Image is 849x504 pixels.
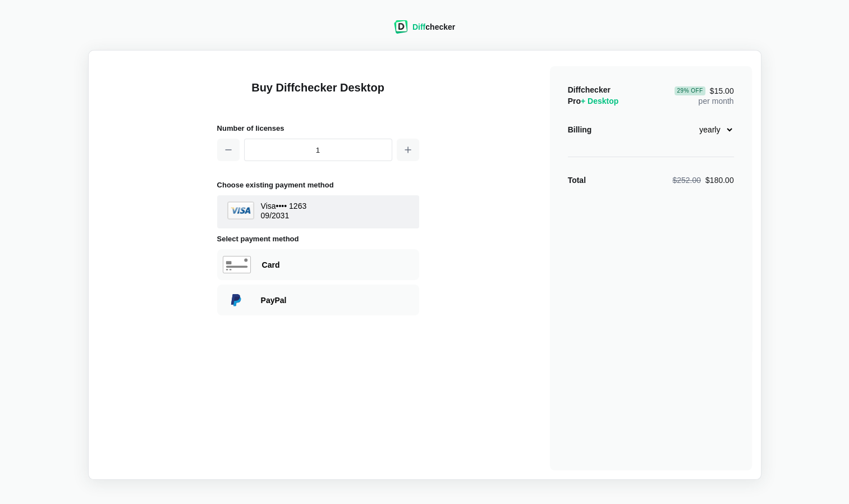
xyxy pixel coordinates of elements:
[568,176,586,185] strong: Total
[217,249,419,280] div: Paying with Card
[261,201,307,223] div: Visa •••• 1263 09 / 2031
[672,175,733,186] div: $180.00
[568,124,592,135] div: Billing
[412,22,425,31] span: Diff
[227,201,254,220] img: Visa Logo
[217,285,419,315] div: Paying with PayPal
[568,97,619,106] span: Pro
[674,84,733,107] div: per month
[261,295,414,306] div: Paying with PayPal
[674,86,733,95] span: $15.00
[394,26,455,35] a: Diffchecker logoDiffchecker
[217,122,419,134] h2: Number of licenses
[412,21,455,33] div: checker
[262,259,414,271] div: Paying with Card
[394,20,408,34] img: Diffchecker logo
[217,233,419,245] h2: Select payment method
[244,139,392,161] input: 1
[672,176,701,185] span: $252.00
[568,85,611,94] span: Diffchecker
[217,195,419,228] button: Visa LogoVisa•••• 126309/2031
[674,86,705,95] div: 29 % Off
[581,97,618,106] span: + Desktop
[217,179,419,191] h2: Choose existing payment method
[217,80,419,109] h1: Buy Diffchecker Desktop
